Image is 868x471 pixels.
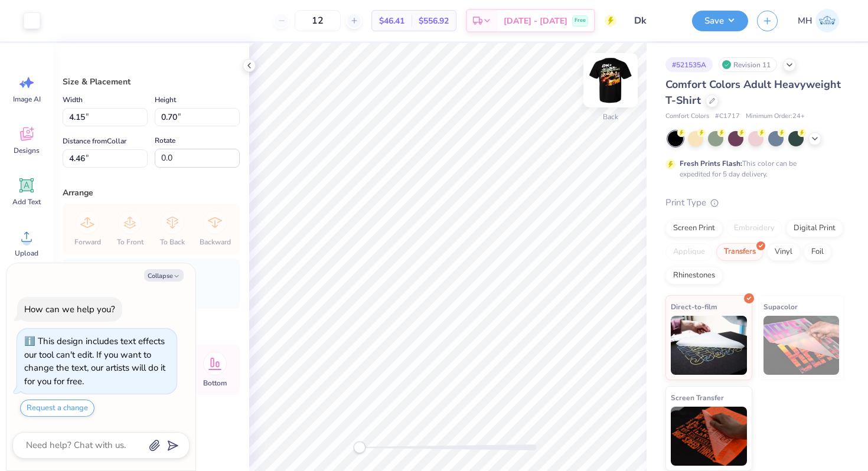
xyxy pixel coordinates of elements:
[575,17,586,25] span: Free
[203,378,227,388] span: Bottom
[746,112,805,122] span: Minimum Order: 24 +
[815,9,839,32] img: Mitra Hegde
[587,57,634,104] img: Back
[763,300,798,313] span: Supacolor
[680,159,742,168] strong: Fresh Prints Flash:
[665,77,841,107] span: Comfort Colors Adult Heavyweight T-Shirt
[603,112,618,122] div: Back
[295,10,341,31] input: – –
[63,134,126,148] label: Distance from Collar
[20,400,94,417] button: Request a change
[144,269,184,282] button: Collapse
[665,267,723,284] div: Rhinestones
[763,316,840,375] img: Supacolor
[665,220,723,237] div: Screen Print
[504,15,567,27] span: [DATE] - [DATE]
[15,248,38,258] span: Upload
[665,196,844,210] div: Print Type
[665,57,713,72] div: # 521535A
[63,76,240,88] div: Size & Placement
[12,197,41,207] span: Add Text
[665,243,713,261] div: Applique
[155,93,176,107] label: Height
[665,112,709,122] span: Comfort Colors
[804,243,831,261] div: Foil
[767,243,800,261] div: Vinyl
[792,9,844,32] a: MH
[671,316,747,375] img: Direct-to-film
[671,300,717,313] span: Direct-to-film
[671,407,747,466] img: Screen Transfer
[716,243,763,261] div: Transfers
[671,391,724,404] span: Screen Transfer
[14,146,40,155] span: Designs
[692,11,748,31] button: Save
[13,94,41,104] span: Image AI
[24,303,115,315] div: How can we help you?
[719,57,777,72] div: Revision 11
[726,220,782,237] div: Embroidery
[63,93,83,107] label: Width
[24,335,165,387] div: This design includes text effects our tool can't edit. If you want to change the text, our artist...
[715,112,740,122] span: # C1717
[419,15,449,27] span: $556.92
[354,441,366,453] div: Accessibility label
[680,158,825,179] div: This color can be expedited for 5 day delivery.
[379,15,404,27] span: $46.41
[155,133,175,148] label: Rotate
[798,14,812,28] span: MH
[63,187,240,199] div: Arrange
[625,9,683,32] input: Untitled Design
[786,220,843,237] div: Digital Print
